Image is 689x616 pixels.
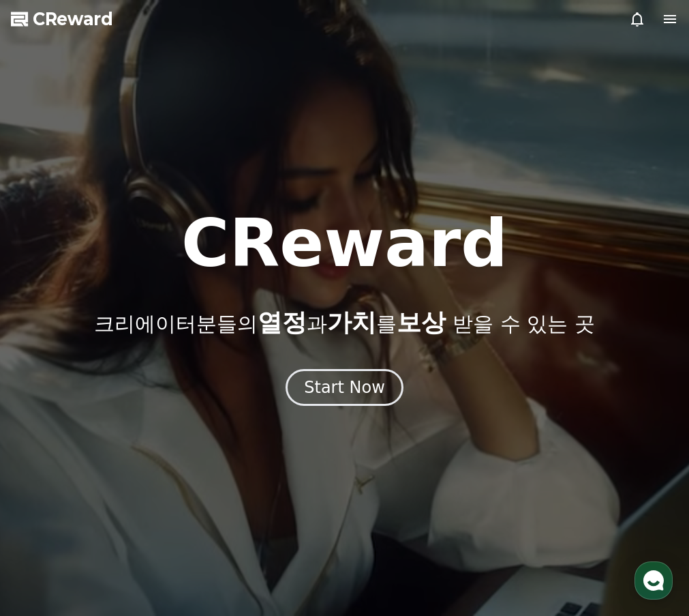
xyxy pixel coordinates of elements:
h1: CReward [181,211,508,276]
span: 열정 [258,308,307,336]
a: 홈 [4,432,90,467]
a: 대화 [90,432,176,467]
a: Start Now [286,383,403,396]
a: 설정 [176,432,262,467]
span: 대화 [125,454,141,465]
p: 크리에이터분들의 과 를 받을 수 있는 곳 [94,309,594,336]
a: CReward [11,8,113,30]
span: 홈 [43,453,51,464]
span: 보상 [397,308,446,336]
span: 설정 [211,453,227,464]
div: Start Now [304,377,385,398]
button: Start Now [286,369,403,406]
span: 가치 [327,308,376,336]
span: CReward [33,8,113,30]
